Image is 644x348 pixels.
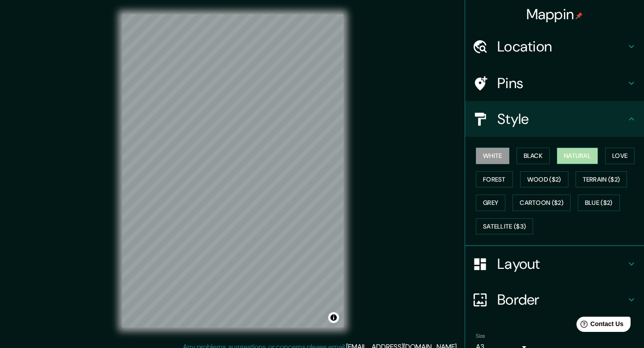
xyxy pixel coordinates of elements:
button: Toggle attribution [328,312,339,323]
button: Love [605,148,635,164]
h4: Location [497,38,626,55]
iframe: Help widget launcher [564,313,634,338]
div: Style [465,101,644,137]
div: Location [465,29,644,64]
button: Grey [476,195,505,211]
h4: Layout [497,255,626,273]
button: Satellite ($3) [476,218,533,235]
div: Pins [465,65,644,101]
canvas: Map [122,14,343,327]
h4: Style [497,110,626,128]
button: Black [517,148,550,164]
div: Border [465,282,644,318]
button: Terrain ($2) [576,171,627,188]
img: pin-icon.png [576,12,583,19]
button: Natural [557,148,598,164]
button: White [476,148,509,164]
div: Layout [465,246,644,282]
button: Wood ($2) [520,171,568,188]
h4: Border [497,291,626,309]
button: Blue ($2) [578,195,620,211]
button: Forest [476,171,513,188]
button: Cartoon ($2) [513,195,571,211]
label: Size [476,332,485,340]
h4: Pins [497,74,626,92]
h4: Mappin [526,5,583,23]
